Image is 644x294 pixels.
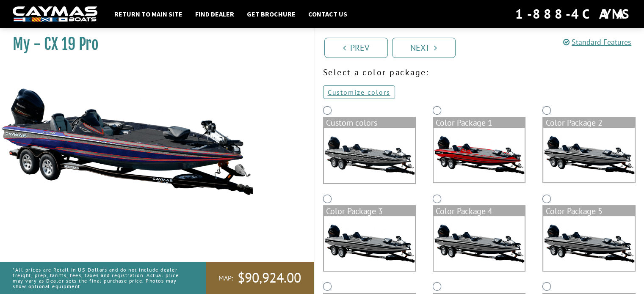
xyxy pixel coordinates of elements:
div: 1-888-4CAYMAS [515,5,631,23]
div: Color Package 3 [324,206,415,216]
div: Custom colors [324,118,415,128]
a: Return to main site [110,8,187,19]
img: color_package_456.png [434,128,525,182]
a: Customize colors [323,85,395,99]
a: Find Dealer [191,8,238,19]
div: Color Package 2 [543,118,634,128]
span: MAP: [218,274,233,283]
img: color_package_458.png [324,216,415,271]
img: white-logo-c9c8dbefe5ff5ceceb0f0178aa75bf4bb51f6bca0971e226c86eb53dfe498488.png [13,6,97,22]
a: Contact Us [304,8,351,19]
p: Select a color package: [323,66,636,79]
div: Color Package 1 [434,118,525,128]
div: Color Package 5 [543,206,634,216]
img: color_package_460.png [543,216,634,271]
span: $90,924.00 [238,269,301,287]
a: Standard Features [563,37,631,47]
img: color_package_457.png [543,128,634,182]
a: Get Brochure [243,8,300,19]
a: Next [392,38,456,58]
img: color_package_459.png [434,216,525,271]
img: cx-Base-Layer.png [324,128,415,183]
p: *All prices are Retail in US Dollars and do not include dealer freight, prep, tariffs, fees, taxe... [13,263,187,294]
div: Color Package 4 [434,206,525,216]
h1: My - CX 19 Pro [13,35,293,54]
a: Prev [324,38,388,58]
a: MAP:$90,924.00 [206,262,314,294]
